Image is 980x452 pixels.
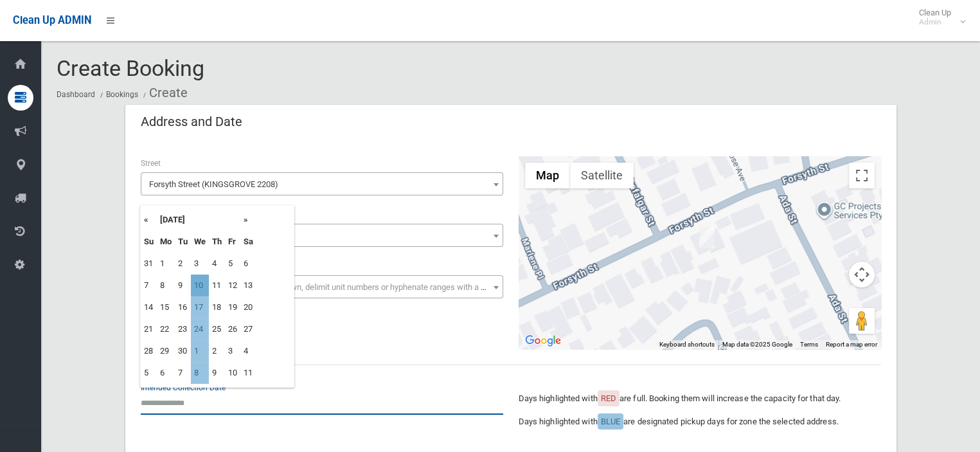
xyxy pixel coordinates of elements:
th: Sa [240,231,256,253]
td: 9 [175,275,191,296]
td: 1 [157,253,175,275]
td: 22 [157,318,175,340]
span: Create Booking [57,55,204,81]
header: Address and Date [125,109,258,134]
th: » [240,209,256,231]
th: Tu [175,231,191,253]
li: Create [140,81,188,105]
span: Clean Up [913,8,964,27]
td: 11 [209,275,225,296]
td: 19 [225,296,240,318]
td: 16 [175,296,191,318]
td: 13 [240,275,256,296]
td: 9 [209,362,225,384]
td: 10 [191,275,209,296]
a: Bookings [106,90,138,99]
td: 15 [157,296,175,318]
td: 6 [240,253,256,275]
td: 6 [157,362,175,384]
td: 1 [191,340,209,362]
td: 3 [191,253,209,275]
span: Forsyth Street (KINGSGROVE 2208) [144,176,500,194]
td: 2 [209,340,225,362]
td: 25 [209,318,225,340]
td: 14 [141,296,157,318]
td: 2 [175,253,191,275]
td: 23 [175,318,191,340]
a: Report a map error [826,341,877,348]
td: 20 [240,296,256,318]
td: 29 [157,340,175,362]
a: Open this area in Google Maps (opens a new window) [522,332,564,349]
td: 12 [225,275,240,296]
td: 7 [175,362,191,384]
th: « [141,209,157,231]
th: Th [209,231,225,253]
td: 5 [141,362,157,384]
td: 17 [191,296,209,318]
span: Map data ©2025 Google [722,341,792,348]
button: Keyboard shortcuts [659,340,715,349]
small: Admin [919,17,951,27]
td: 5 [225,253,240,275]
span: Clean Up ADMIN [13,14,91,26]
span: RED [601,393,616,403]
td: 10 [225,362,240,384]
th: We [191,231,209,253]
th: [DATE] [157,209,240,231]
th: Su [141,231,157,253]
th: Mo [157,231,175,253]
td: 4 [209,253,225,275]
td: 8 [191,362,209,384]
td: 3 [225,340,240,362]
td: 31 [141,253,157,275]
span: Forsyth Street (KINGSGROVE 2208) [141,172,503,195]
td: 4 [240,340,256,362]
button: Drag Pegman onto the map to open Street View [849,308,875,334]
td: 8 [157,275,175,296]
a: Dashboard [57,90,95,99]
td: 18 [209,296,225,318]
img: Google [522,332,564,349]
td: 30 [175,340,191,362]
button: Map camera controls [849,262,875,287]
span: 36 [141,224,503,247]
td: 28 [141,340,157,362]
span: Select the unit number from the dropdown, delimit unit numbers or hyphenate ranges with a comma [149,282,508,292]
div: 36 Forsyth Street, KINGSGROVE NSW 2208 [699,226,715,248]
td: 27 [240,318,256,340]
p: Days highlighted with are designated pickup days for zone the selected address. [519,414,881,429]
td: 7 [141,275,157,296]
span: BLUE [601,417,620,426]
td: 26 [225,318,240,340]
th: Fr [225,231,240,253]
span: 36 [144,227,500,245]
p: Days highlighted with are full. Booking them will increase the capacity for that day. [519,391,881,406]
button: Show street map [525,163,570,188]
td: 21 [141,318,157,340]
td: 11 [240,362,256,384]
button: Show satellite imagery [570,163,634,188]
a: Terms (opens in new tab) [800,341,818,348]
button: Toggle fullscreen view [849,163,875,188]
td: 24 [191,318,209,340]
